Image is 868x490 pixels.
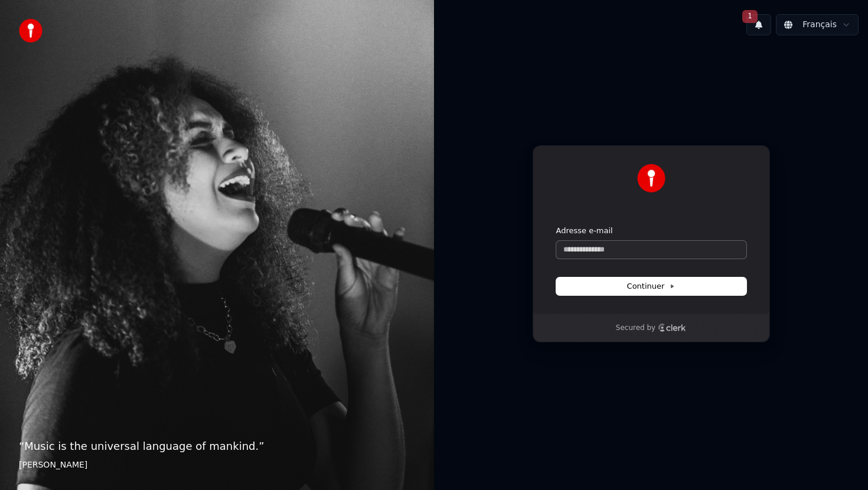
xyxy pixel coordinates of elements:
img: Youka [637,164,665,192]
button: 1 [746,14,771,35]
img: youka [19,19,43,43]
span: 1 [742,10,758,23]
p: Secured by [616,324,655,333]
span: Continuer [627,281,676,292]
footer: [PERSON_NAME] [19,459,415,471]
label: Adresse e-mail [556,226,613,236]
button: Continuer [556,277,746,295]
a: Clerk logo [658,324,686,332]
p: “ Music is the universal language of mankind. ” [19,438,415,455]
